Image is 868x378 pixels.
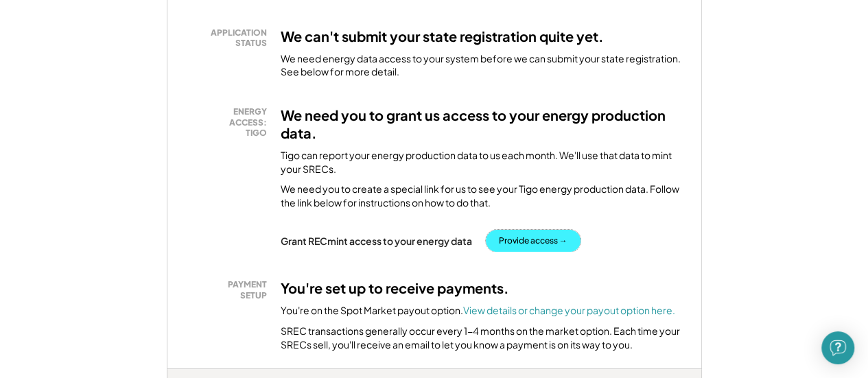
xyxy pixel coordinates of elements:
[281,52,684,79] div: We need energy data access to your system before we can submit your state registration. See below...
[281,182,684,209] div: We need you to create a special link for us to see your Tigo energy production data. Follow the l...
[281,106,684,142] h3: We need you to grant us access to your energy production data.
[463,304,675,316] a: View details or change your payout option here.
[281,304,675,318] div: You're on the Spot Market payout option.
[191,27,267,49] div: APPLICATION STATUS
[281,324,684,351] div: SREC transactions generally occur every 1-4 months on the market option. Each time your SRECs sel...
[191,106,267,139] div: ENERGY ACCESS: TIGO
[281,235,472,247] div: Grant RECmint access to your energy data
[281,279,509,297] h3: You're set up to receive payments.
[486,230,580,252] button: Provide access →
[281,149,684,176] div: Tigo can report your energy production data to us each month. We'll use that data to mint your SR...
[191,279,267,300] div: PAYMENT SETUP
[281,27,604,45] h3: We can't submit your state registration quite yet.
[821,331,854,364] div: Open Intercom Messenger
